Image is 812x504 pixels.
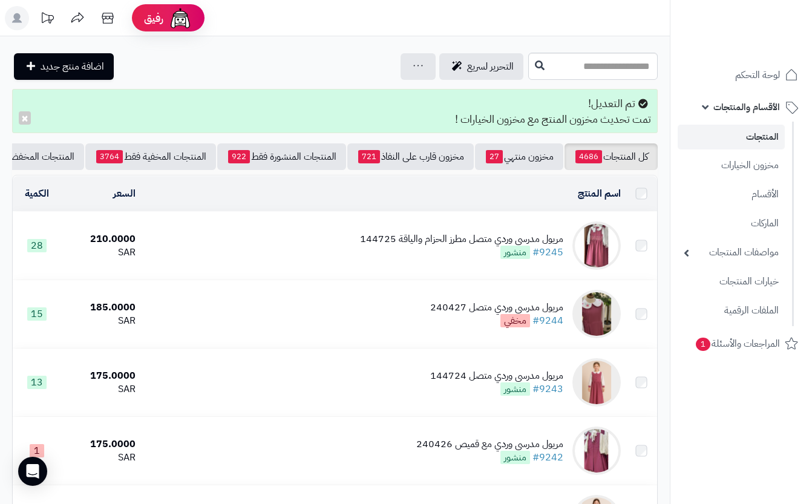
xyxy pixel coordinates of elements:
a: #9244 [532,313,563,328]
div: مريول مدرسي وردي متصل 144724 [430,369,563,383]
a: #9245 [532,245,563,260]
span: الأقسام والمنتجات [713,99,780,116]
a: الماركات [678,211,785,237]
img: ai-face.png [168,6,192,30]
div: 175.0000 [66,369,135,383]
span: 922 [228,150,250,163]
span: منشور [500,382,530,396]
div: SAR [66,246,135,260]
a: كل المنتجات4686 [565,143,658,170]
img: مريول مدرسي وردي متصل 144724 [572,358,621,407]
span: منشور [500,451,530,464]
span: 4686 [575,150,602,163]
span: 15 [27,307,47,321]
a: الكمية [25,186,49,201]
img: مريول مدرسي وردي متصل 240427 [572,290,621,338]
a: المراجعات والأسئلة1 [678,329,805,358]
a: المنتجات [678,125,785,149]
img: مريول مدرسي وردي مع قميص 240426 [572,427,621,475]
div: Open Intercom Messenger [18,457,47,486]
img: مريول مدرسي وردي متصل مطرز الحزام والياقة 144725 [572,221,621,270]
a: #9243 [532,382,563,396]
div: SAR [66,382,135,396]
span: التحرير لسريع [467,59,514,74]
a: #9242 [532,450,563,465]
div: SAR [66,314,135,328]
span: 28 [27,239,47,252]
span: 1 [696,338,710,351]
div: 210.0000 [66,232,135,246]
button: × [19,111,31,125]
span: 1 [30,444,44,457]
a: لوحة التحكم [678,61,805,90]
a: خيارات المنتجات [678,269,785,295]
div: 175.0000 [66,437,135,451]
span: رفيق [144,11,163,25]
a: اسم المنتج [578,186,621,201]
span: لوحة التحكم [735,67,780,83]
a: مواصفات المنتجات [678,240,785,266]
span: 3764 [96,150,123,163]
a: مخزون قارب على النفاذ721 [347,143,474,170]
div: مريول مدرسي وردي متصل مطرز الحزام والياقة 144725 [360,232,563,246]
div: مريول مدرسي وردي مع قميص 240426 [416,437,563,451]
span: المراجعات والأسئلة [695,335,780,352]
a: المنتجات المخفية فقط3764 [85,143,216,170]
span: 13 [27,376,47,389]
span: مخفي [500,314,530,327]
span: منشور [500,246,530,259]
span: اضافة منتج جديد [41,59,104,74]
div: 185.0000 [66,301,135,315]
span: 721 [358,150,380,163]
span: 27 [486,150,503,163]
a: السعر [113,186,136,201]
a: مخزون الخيارات [678,152,785,178]
div: SAR [66,451,135,465]
a: مخزون منتهي27 [475,143,563,170]
a: الملفات الرقمية [678,298,785,324]
a: تحديثات المنصة [32,6,62,33]
a: الأقسام [678,182,785,208]
div: مريول مدرسي وردي متصل 240427 [430,301,563,315]
a: اضافة منتج جديد [14,53,114,80]
div: تم التعديل! تمت تحديث مخزون المنتج مع مخزون الخيارات ! [12,89,658,133]
a: التحرير لسريع [439,53,523,80]
a: المنتجات المنشورة فقط922 [217,143,346,170]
